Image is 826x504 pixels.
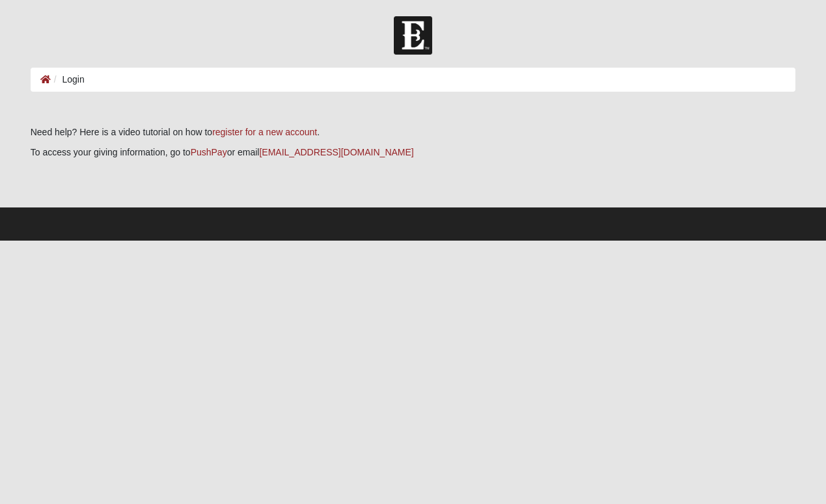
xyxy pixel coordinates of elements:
a: PushPay [191,147,227,157]
p: Need help? Here is a video tutorial on how to . [31,126,796,139]
p: To access your giving information, go to or email [31,146,796,159]
img: Church of Eleven22 Logo [394,16,432,55]
a: register for a new account [212,127,317,137]
a: [EMAIL_ADDRESS][DOMAIN_NAME] [259,147,413,157]
li: Login [51,73,85,86]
